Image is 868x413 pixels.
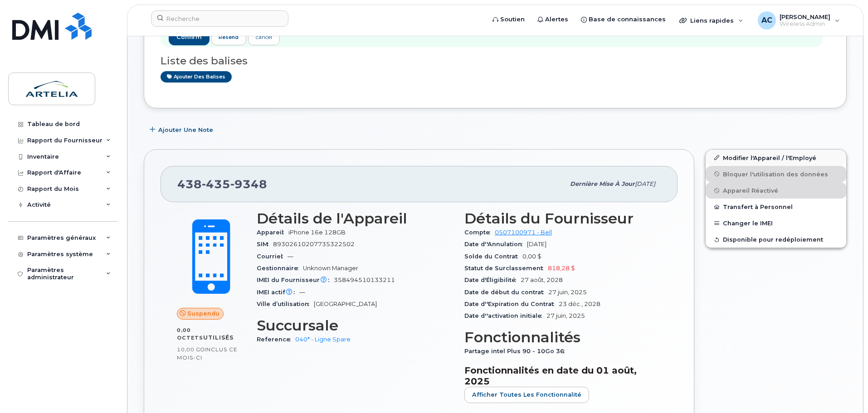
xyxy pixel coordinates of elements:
button: Afficher Toutes les Fonctionnalité [464,387,589,403]
span: Ville d’utilisation [257,301,314,307]
span: [DATE] [527,241,546,248]
a: Soutien [486,10,531,29]
span: Compte [464,229,495,236]
span: Date d''activation initiale [464,312,546,319]
a: Base de connaissances [575,10,672,29]
span: Wireless Admin [780,20,830,28]
input: Recherche [151,10,288,27]
div: Alexandre Chagnon [751,11,846,29]
button: Changer le IMEI [706,215,846,231]
h3: Fonctionnalités [464,329,661,345]
span: Suspendu [187,309,219,318]
span: Afficher Toutes les Fonctionnalité [472,390,581,399]
button: Transfert à Personnel [706,199,846,215]
span: 89302610207735322502 [273,241,355,248]
span: 0,00 Octets [177,327,203,341]
span: AC [761,15,772,26]
h3: Liste des balises [161,55,830,67]
span: Solde du Contrat [464,253,522,260]
h3: Fonctionnalités en date du 01 août, 2025 [464,365,661,387]
button: resend [211,29,247,45]
button: Ajouter une Note [144,122,221,138]
span: Ajouter une Note [158,126,213,134]
span: Partage intel Plus 90 - 10Go 36 [464,348,569,355]
span: IMEI du Fournisseur [257,277,334,283]
span: Statut de Surclassement [464,265,548,272]
span: 358494510133211 [334,277,395,283]
span: 27 juin, 2025 [548,289,587,296]
span: 818,28 $ [548,265,575,272]
span: 435 [202,177,230,191]
a: Modifier l'Appareil / l'Employé [706,150,846,166]
h3: Succursale [257,317,454,334]
span: — [288,253,293,260]
span: 10,00 Go [177,346,205,353]
a: 0507100971 - Bell [495,229,552,236]
button: Appareil Réactivé [706,182,846,199]
span: Courriel [257,253,288,260]
span: 27 juin, 2025 [546,312,585,319]
div: Liens rapides [673,11,750,29]
button: Disponible pour redéploiement [706,231,846,248]
span: confirm [176,33,202,41]
span: [PERSON_NAME] [780,13,830,20]
span: Date de début du contrat [464,289,548,296]
span: IMEI actif [257,289,299,296]
span: Alertes [545,15,568,24]
span: 0,00 $ [522,253,541,260]
h3: Détails du Fournisseur [464,210,661,227]
span: Date d''Annulation [464,241,527,248]
span: Soutien [500,15,525,24]
span: 27 août, 2028 [521,277,563,283]
span: [DATE] [635,180,655,187]
span: Base de connaissances [589,15,666,24]
a: Alertes [531,10,575,29]
span: Appareil Réactivé [723,187,778,194]
span: [GEOGRAPHIC_DATA] [314,301,377,307]
span: iPhone 16e 128GB [288,229,346,236]
span: 438 [177,177,267,191]
span: SIM [257,241,273,248]
button: confirm [169,29,210,45]
span: Date d'Éligibilité [464,277,521,283]
span: Dernière mise à jour [570,180,635,187]
div: cancel [256,33,272,41]
span: Date d''Expiration du Contrat [464,301,559,307]
span: inclus ce mois-ci [177,346,238,361]
button: Bloquer l'utilisation des données [706,166,846,182]
span: 9348 [230,177,267,191]
span: Unknown Manager [303,265,358,272]
span: Gestionnaire [257,265,303,272]
span: Disponible pour redéploiement [723,236,823,243]
a: cancel [248,29,280,45]
h3: Détails de l'Appareil [257,210,454,227]
span: Reference [257,336,295,343]
span: — [299,289,305,296]
a: 040* - Ligne Spare [295,336,351,343]
span: 23 déc., 2028 [559,301,600,307]
span: Appareil [257,229,288,236]
span: Liens rapides [690,17,734,24]
span: utilisés [203,334,234,341]
a: Ajouter des balises [161,71,232,83]
span: resend [219,34,239,41]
